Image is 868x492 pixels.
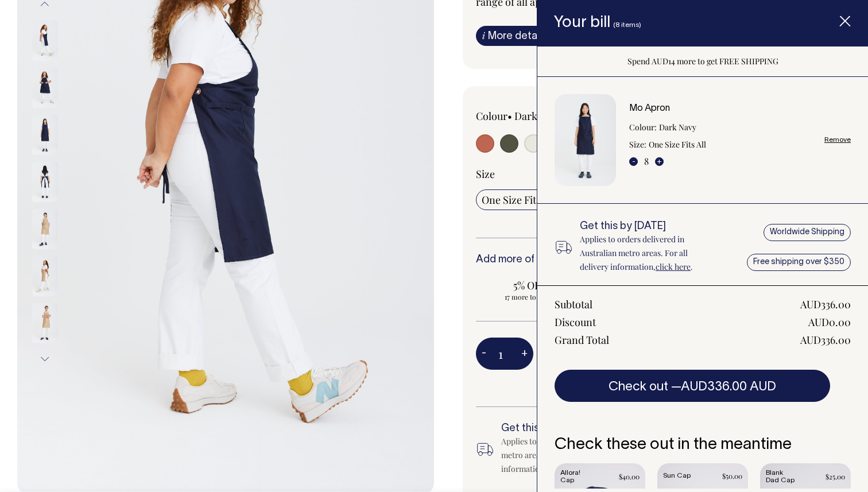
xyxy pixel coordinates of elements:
div: Grand Total [555,333,609,347]
button: + [655,157,664,166]
h6: Get this by [DATE] [501,423,661,435]
button: - [476,342,492,365]
button: Next [36,346,53,372]
button: Check out —AUD336.00 AUD [555,370,830,402]
button: + [516,342,533,365]
label: Dark Navy [514,109,563,123]
dt: Size: [629,138,646,152]
div: AUD336.00 [800,297,851,311]
div: Subtotal [555,297,592,311]
button: - [629,157,638,166]
div: AUD336.00 [800,333,851,347]
div: Applies to orders delivered in Australian metro areas. For all delivery information, . [501,435,661,476]
span: 17 more to apply [482,292,578,301]
input: 5% OFF 17 more to apply [476,275,583,305]
img: khaki [32,303,58,343]
span: • [507,109,512,123]
span: i [482,29,485,41]
img: dark-navy [32,114,58,154]
h6: Add more of this item or any of our other to save [476,254,815,266]
p: Applies to orders delivered in Australian metro areas. For all delivery information, . [580,233,716,274]
a: Mo Apron [629,104,670,113]
div: Colour [476,109,611,123]
img: khaki [32,255,58,296]
img: dark-navy [32,20,58,60]
dt: Colour: [629,121,657,134]
img: khaki [32,208,58,249]
div: Discount [555,315,596,329]
span: (8 items) [613,22,641,28]
a: Remove [824,136,851,144]
img: dark-navy [32,161,58,202]
dd: One Size Fits All [649,138,706,152]
a: iMore details [476,26,553,46]
span: AUD336.00 AUD [681,381,776,393]
span: Spend AUD14 more to get FREE SHIPPING [627,56,778,67]
input: One Size Fits All [476,189,560,210]
h6: Get this by [DATE] [580,221,716,233]
a: click here [656,261,691,272]
span: One Size Fits All [482,193,555,207]
div: Size [476,167,815,181]
img: dark-navy [32,67,58,107]
h6: Check these out in the meantime [555,436,851,454]
div: AUD0.00 [808,315,851,329]
dd: Dark Navy [659,121,696,134]
img: Mo Apron [555,94,616,186]
span: 5% OFF [482,278,578,292]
